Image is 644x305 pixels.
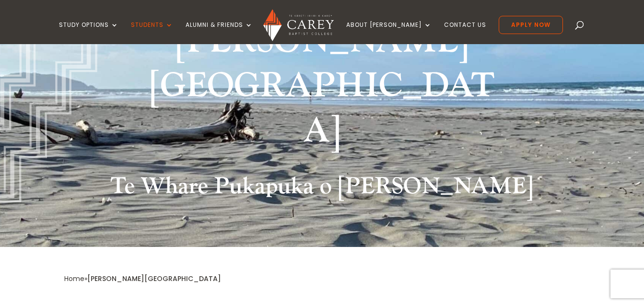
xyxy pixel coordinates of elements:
[59,22,118,44] a: Study Options
[186,22,253,44] a: Alumni & Friends
[64,173,579,205] h2: Te Whare Pukapuka o [PERSON_NAME]
[131,22,173,44] a: Students
[444,22,486,44] a: Contact Us
[346,22,432,44] a: About [PERSON_NAME]
[64,274,221,283] span: »
[142,19,502,159] h1: [PERSON_NAME][GEOGRAPHIC_DATA]
[87,274,221,283] span: [PERSON_NAME][GEOGRAPHIC_DATA]
[263,9,334,41] img: Carey Baptist College
[64,274,84,283] a: Home
[499,16,563,34] a: Apply Now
